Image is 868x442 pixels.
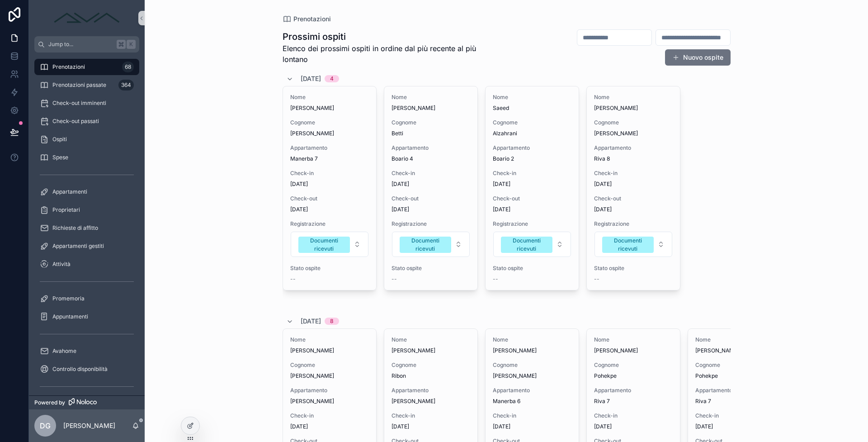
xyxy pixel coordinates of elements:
h1: Prossimi ospiti [283,30,502,43]
span: Check-out [392,195,470,202]
span: [DATE] [594,181,673,188]
span: [PERSON_NAME] [392,398,470,405]
span: Check-out imminenti [52,100,106,107]
a: Promemoria [34,290,139,307]
span: Appuntamenti [52,313,88,320]
button: Nuovo ospite [665,49,731,66]
span: -- [392,276,397,283]
button: Jump to...K [34,36,139,52]
span: [PERSON_NAME] [493,372,571,380]
p: [PERSON_NAME] [63,421,115,430]
span: Appartamento [594,387,673,394]
span: Elenco dei prossimi ospiti in ordine dal più recente al più lontano [283,43,502,65]
button: Unselect DOCUMENTI_RICEVUTI [298,236,350,253]
span: -- [290,276,296,283]
span: Check-in [392,412,470,419]
span: Prenotazioni [52,63,85,71]
span: Appartamenti [52,188,87,195]
span: Check-in [695,412,774,419]
span: [DATE] [290,181,369,188]
span: Check-in [392,170,470,177]
span: [PERSON_NAME] [594,130,673,137]
span: Registrazione [594,220,673,228]
span: -- [594,276,599,283]
span: Pohekpe [594,372,673,380]
span: Appartamento [594,144,673,152]
span: Promemoria [52,295,85,302]
span: Cognome [493,119,571,126]
span: Cognome [493,361,571,369]
span: Controllo disponibilità [52,366,108,373]
span: Powered by [34,399,65,406]
span: Saeed [493,105,571,112]
span: Check-in [493,412,571,419]
a: Prenotazioni [283,14,331,24]
span: Manerba 7 [290,155,369,162]
span: [DATE] [301,317,321,326]
span: Ribon [392,372,470,380]
span: Check-in [290,170,369,177]
a: Powered by [29,395,145,409]
span: Cognome [695,361,774,369]
div: Documenti ricevuti [608,237,648,253]
a: Prenotazioni passate364 [34,77,139,93]
button: Unselect DOCUMENTI_RICEVUTI [501,236,552,253]
span: Appartamenti gestiti [52,242,104,250]
a: Appuntamenti [34,309,139,325]
span: Nome [392,336,470,343]
div: Documenti ricevuti [506,237,547,253]
a: Check-out imminenti [34,95,139,111]
span: [PERSON_NAME] [290,372,369,380]
span: Nome [594,94,673,101]
span: Cognome [594,119,673,126]
span: Appartamento [392,144,470,152]
a: Controllo disponibilità [34,361,139,377]
a: Ospiti [34,131,139,147]
span: Pohekpe [695,372,774,380]
span: Appartamento [392,387,470,394]
span: [PERSON_NAME] [695,347,774,354]
a: Avahome [34,343,139,359]
a: Appartamenti gestiti [34,238,139,254]
span: Boario 2 [493,155,571,162]
div: scrollable content [29,52,145,395]
span: Avahome [52,347,76,355]
div: 8 [330,318,334,325]
span: -- [493,276,498,283]
span: Check-out [493,195,571,202]
a: Proprietari [34,202,139,218]
a: Nome[PERSON_NAME]Cognome[PERSON_NAME]AppartamentoRiva 8Check-in[DATE]Check-out[DATE]Registrazione... [586,86,680,290]
span: Appartamento [493,144,571,152]
button: Select Button [594,232,672,257]
span: DG [40,420,51,431]
span: Nome [290,94,369,101]
span: Stato ospite [392,265,470,272]
span: Cognome [594,361,673,369]
span: [DATE] [493,206,571,213]
span: Stato ospite [290,265,369,272]
button: Select Button [291,232,368,257]
span: Prenotazioni [293,14,331,24]
span: [PERSON_NAME] [290,398,369,405]
span: Check-out [290,195,369,202]
span: [DATE] [695,423,774,430]
span: [DATE] [290,423,369,430]
span: Richieste di affitto [52,224,98,232]
span: Stato ospite [493,265,571,272]
button: Unselect DOCUMENTI_RICEVUTI [400,236,451,253]
span: Nome [493,336,571,343]
button: Select Button [493,232,571,257]
span: [PERSON_NAME] [594,105,673,112]
span: Alzahrani [493,130,571,137]
a: Attività [34,256,139,272]
span: Registrazione [290,220,369,228]
div: Documenti ricevuti [304,237,344,253]
span: K [127,41,135,48]
span: Cognome [290,119,369,126]
span: [DATE] [594,206,673,213]
span: Cognome [290,361,369,369]
span: [DATE] [392,423,470,430]
div: Documenti ricevuti [405,237,446,253]
span: [DATE] [392,206,470,213]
